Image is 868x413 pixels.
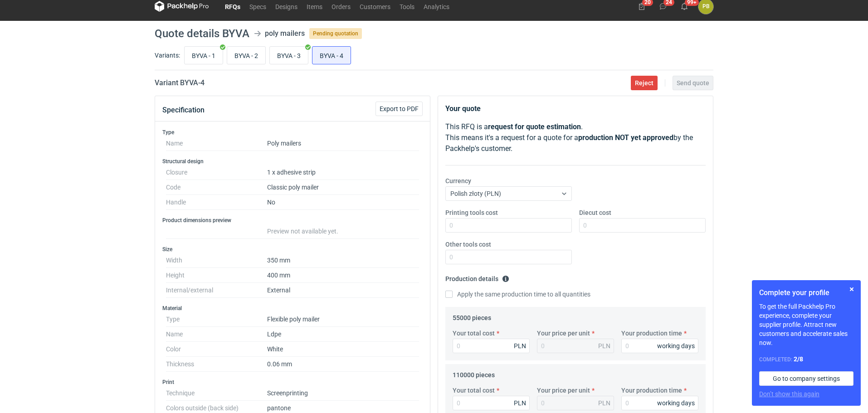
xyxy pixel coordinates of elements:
label: Your total cost [453,386,495,395]
a: Go to company settings [759,371,853,386]
input: 0 [445,250,572,264]
h3: Print [162,379,423,386]
input: 0 [453,396,530,410]
dd: Screenprinting [267,386,419,401]
h1: Complete your profile [759,287,853,298]
a: Specs [245,1,271,12]
label: Other tools cost [445,240,491,249]
div: working days [657,341,695,350]
dd: Poly mailers [267,136,419,151]
div: PLN [514,398,526,408]
div: PLN [598,398,610,408]
input: 0 [621,396,698,410]
button: Specification [162,99,205,121]
a: RFQs [220,1,245,12]
p: This RFQ is a . This means it's a request for a quote for a by the Packhelp's customer. [445,121,706,154]
label: BYVA - 2 [227,46,266,64]
legend: Production details [445,272,509,282]
label: Your production time [621,386,682,395]
dt: Width [166,253,267,268]
span: Preview not available yet. [267,228,338,235]
h3: Material [162,305,423,312]
input: 0 [621,339,698,353]
button: Skip for now [846,284,857,295]
label: BYVA - 1 [184,46,223,64]
label: Currency [445,176,471,185]
label: Variants: [155,51,180,60]
h3: Product dimensions preview [162,217,423,224]
legend: 55000 pieces [453,311,491,321]
label: BYVA - 4 [312,46,351,64]
dt: Type [166,312,267,327]
input: 0 [579,218,706,233]
h1: Quote details BYVA [155,28,249,39]
span: Send quote [677,80,709,86]
label: Your price per unit [537,386,590,395]
span: Polish złoty (PLN) [450,190,501,197]
input: 0 [453,339,530,353]
dt: Thickness [166,357,267,372]
h3: Type [162,129,423,136]
button: Send quote [673,76,713,90]
label: Printing tools cost [445,208,498,217]
dt: Color [166,342,267,357]
dt: Internal/external [166,283,267,298]
a: Orders [327,1,355,12]
strong: 2 / 8 [794,355,803,363]
dd: White [267,342,419,357]
a: Analytics [419,1,454,12]
div: poly mailers [265,28,305,39]
h3: Size [162,246,423,253]
svg: Packhelp Pro [155,1,209,12]
label: Diecut cost [579,208,611,217]
label: BYVA - 3 [269,46,308,64]
a: Designs [271,1,302,12]
button: Reject [631,76,658,90]
button: Don’t show this again [759,389,819,398]
label: Your total cost [453,329,495,338]
dd: Flexible poly mailer [267,312,419,327]
label: Your price per unit [537,329,590,338]
span: Export to PDF [380,106,419,112]
dd: External [267,283,419,298]
div: Completed: [759,355,853,364]
a: Customers [355,1,395,12]
span: Reject [635,80,653,86]
dt: Handle [166,195,267,210]
dd: 1 x adhesive strip [267,165,419,180]
h3: Structural design [162,158,423,165]
dd: Classic poly mailer [267,180,419,195]
button: Export to PDF [375,102,423,116]
dt: Name [166,136,267,151]
label: Your production time [621,329,682,338]
label: Apply the same production time to all quantities [445,290,590,299]
dt: Technique [166,386,267,401]
a: Items [302,1,327,12]
strong: Your quote [445,104,481,113]
p: To get the full Packhelp Pro experience, complete your supplier profile. Attract new customers an... [759,302,853,347]
legend: 110000 pieces [453,368,495,379]
h2: Variant BYVA - 4 [155,78,205,88]
dd: Ldpe [267,327,419,342]
span: Pending quotation [309,28,362,39]
div: working days [657,398,695,408]
input: 0 [445,218,572,233]
dt: Name [166,327,267,342]
a: Tools [395,1,419,12]
dd: 400 mm [267,268,419,283]
dt: Height [166,268,267,283]
dd: No [267,195,419,210]
dd: 350 mm [267,253,419,268]
div: PLN [598,341,610,350]
dt: Code [166,180,267,195]
dd: 0.06 mm [267,357,419,372]
strong: production NOT yet approved [578,133,673,142]
dt: Closure [166,165,267,180]
div: PLN [514,341,526,350]
strong: request for quote estimation [488,122,581,131]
